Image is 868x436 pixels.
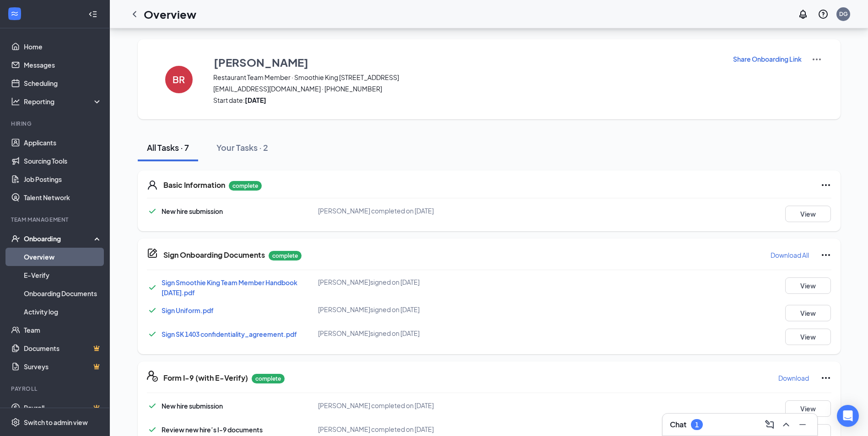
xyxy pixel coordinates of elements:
[785,206,831,222] button: View
[213,84,721,93] span: [EMAIL_ADDRESS][DOMAIN_NAME] · [PHONE_NUMBER]
[88,10,97,19] svg: Collapse
[147,424,158,435] svg: Checkmark
[147,400,158,411] svg: Checkmark
[318,401,434,409] span: [PERSON_NAME] completed on [DATE]
[820,180,831,191] svg: Ellipses
[24,234,94,243] div: Onboarding
[24,418,88,427] div: Switch to admin view
[318,277,546,287] div: [PERSON_NAME] signed on [DATE]
[24,266,102,284] a: E-Verify
[762,417,777,432] button: ComposeMessage
[24,56,102,74] a: Messages
[733,54,802,64] p: Share Onboarding Link
[269,251,302,261] p: complete
[11,418,20,427] svg: Settings
[11,97,20,106] svg: Analysis
[785,329,831,345] button: View
[798,9,809,20] svg: Notifications
[785,400,831,417] button: View
[770,248,809,262] button: Download All
[173,76,185,83] h4: BR
[163,373,248,383] h5: Form I-9 (with E-Verify)
[129,9,140,20] svg: ChevronLeft
[811,54,822,65] img: More Actions
[229,181,262,191] p: complete
[162,278,297,297] a: Sign Smoothie King Team Member Handbook [DATE].pdf
[162,402,223,410] span: New hire submission
[162,425,263,434] span: Review new hire’s I-9 documents
[779,417,793,432] button: ChevronUp
[24,248,102,266] a: Overview
[11,216,100,223] div: Team Management
[24,357,102,376] a: SurveysCrown
[147,206,158,217] svg: Checkmark
[771,250,809,260] p: Download All
[147,142,189,153] div: All Tasks · 7
[781,419,792,430] svg: ChevronUp
[162,306,214,314] a: Sign Uniform.pdf
[11,385,100,393] div: Payroll
[318,329,546,338] div: [PERSON_NAME] signed on [DATE]
[764,419,775,430] svg: ComposeMessage
[797,419,808,430] svg: Minimize
[156,54,202,105] button: BR
[24,74,102,92] a: Scheduling
[733,54,802,64] button: Share Onboarding Link
[785,277,831,294] button: View
[24,188,102,207] a: Talent Network
[795,417,810,432] button: Minimize
[24,321,102,339] a: Team
[147,282,158,293] svg: Checkmark
[11,120,100,128] div: Hiring
[318,305,546,314] div: [PERSON_NAME] signed on [DATE]
[820,372,831,383] svg: Ellipses
[144,6,196,22] h1: Overview
[163,250,265,260] h5: Sign Onboarding Documents
[24,97,102,106] div: Reporting
[163,180,225,190] h5: Basic Information
[216,142,268,153] div: Your Tasks · 2
[24,399,102,417] a: PayrollCrown
[245,96,266,104] strong: [DATE]
[162,207,223,215] span: New hire submission
[695,421,699,429] div: 1
[11,234,20,243] svg: UserCheck
[147,180,158,191] svg: User
[213,73,721,82] span: Restaurant Team Member · Smoothie King [STREET_ADDRESS]
[147,329,158,340] svg: Checkmark
[213,54,721,70] button: [PERSON_NAME]
[24,170,102,188] a: Job Postings
[785,305,831,321] button: View
[778,373,809,383] p: Download
[24,133,102,152] a: Applicants
[837,405,859,427] div: Open Intercom Messenger
[252,374,285,383] p: complete
[24,37,102,56] a: Home
[24,303,102,321] a: Activity log
[820,250,831,261] svg: Ellipses
[318,425,434,433] span: [PERSON_NAME] completed on [DATE]
[318,207,434,215] span: [PERSON_NAME] completed on [DATE]
[818,9,829,20] svg: QuestionInfo
[24,339,102,357] a: DocumentsCrown
[839,10,848,18] div: DG
[147,305,158,316] svg: Checkmark
[670,420,686,430] h3: Chat
[147,371,158,382] svg: FormI9EVerifyIcon
[162,330,297,338] a: Sign SK 1403 confidentiality_agreement.pdf
[213,96,721,105] span: Start date:
[214,54,308,70] h3: [PERSON_NAME]
[147,248,158,259] svg: CompanyDocumentIcon
[778,371,809,385] button: Download
[24,284,102,303] a: Onboarding Documents
[10,9,19,18] svg: WorkstreamLogo
[24,152,102,170] a: Sourcing Tools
